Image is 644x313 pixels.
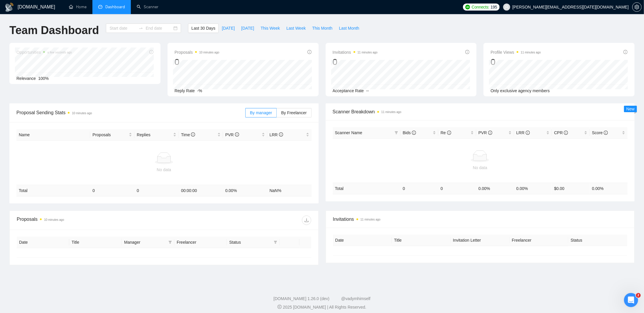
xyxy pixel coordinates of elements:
[19,166,309,173] div: No data
[109,25,136,31] input: Start date
[472,4,489,10] span: Connects:
[250,110,272,115] span: By manager
[168,240,172,244] span: filter
[181,132,195,137] span: Time
[626,107,635,111] span: New
[366,88,369,93] span: --
[267,185,312,196] td: NaN %
[510,235,569,246] th: Freelancer
[333,49,378,56] span: Invitations
[592,130,608,135] span: Score
[491,56,541,68] div: 0
[476,183,514,194] td: 0.00 %
[465,50,469,54] span: info-circle
[175,49,219,56] span: Proposals
[16,76,36,81] span: Relevance
[412,131,416,135] span: info-circle
[361,218,381,221] time: 11 minutes ago
[16,109,245,116] span: Proposal Sending Stats
[273,238,278,247] span: filter
[395,131,398,134] span: filter
[167,238,173,247] span: filter
[568,235,627,246] th: Status
[225,132,239,137] span: PVR
[241,25,254,31] span: [DATE]
[516,130,530,135] span: LRR
[302,218,311,223] span: download
[179,185,223,196] td: 00:00:00
[138,26,143,31] span: to
[279,132,283,137] span: info-circle
[134,185,179,196] td: 0
[491,4,497,10] span: 195
[17,216,164,225] div: Proposals
[199,51,219,54] time: 10 minutes ago
[392,235,451,246] th: Title
[238,23,257,33] button: [DATE]
[286,25,306,31] span: Last Week
[138,26,143,31] span: swap-right
[552,183,590,194] td: $ 0.00
[92,132,128,138] span: Proposals
[191,132,195,137] span: info-circle
[465,5,470,9] img: upwork-logo.png
[333,108,628,115] span: Scanner Breakdown
[623,50,628,54] span: info-circle
[438,183,476,194] td: 0
[9,23,99,37] h1: Team Dashboard
[283,23,309,33] button: Last Week
[341,296,371,301] a: @vadymhimself
[333,56,378,68] div: 0
[521,51,541,54] time: 11 minutes ago
[90,129,134,141] th: Proposals
[339,25,359,31] span: Last Month
[491,49,541,56] span: Profile Views
[526,131,530,135] span: info-circle
[554,130,568,135] span: CPR
[336,23,362,33] button: Last Month
[335,130,362,135] span: Scanner Name
[197,88,202,93] span: -%
[90,185,134,196] td: 0
[281,110,307,115] span: By Freelancer
[235,132,239,137] span: info-circle
[333,183,400,194] td: Total
[122,237,174,248] th: Manager
[69,4,87,9] a: homeHome
[175,88,195,93] span: Reply Rate
[223,185,267,196] td: 0.00 %
[505,5,509,9] span: user
[229,239,271,245] span: Status
[358,51,378,54] time: 11 minutes ago
[302,216,311,225] button: download
[403,130,416,135] span: Bids
[400,183,438,194] td: 0
[188,23,219,33] button: Last 30 Days
[278,305,282,309] span: copyright
[624,293,638,307] iframe: Intercom live chat
[488,131,492,135] span: info-circle
[636,293,641,298] span: 2
[69,237,122,248] th: Title
[137,4,158,9] a: searchScanner
[633,5,641,9] span: setting
[134,129,179,141] th: Replies
[38,76,49,81] span: 100%
[514,183,552,194] td: 0.00 %
[17,237,69,248] th: Date
[105,4,125,9] span: Dashboard
[632,2,642,12] button: setting
[381,110,401,114] time: 11 minutes ago
[137,132,172,138] span: Replies
[564,131,568,135] span: info-circle
[175,56,219,68] div: 0
[191,25,215,31] span: Last 30 Days
[604,131,608,135] span: info-circle
[72,112,92,115] time: 10 minutes ago
[309,23,336,33] button: This Month
[441,130,451,135] span: Re
[257,23,283,33] button: This Week
[479,130,492,135] span: PVR
[5,304,639,310] div: 2025 [DOMAIN_NAME] | All Rights Reserved.
[447,131,451,135] span: info-circle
